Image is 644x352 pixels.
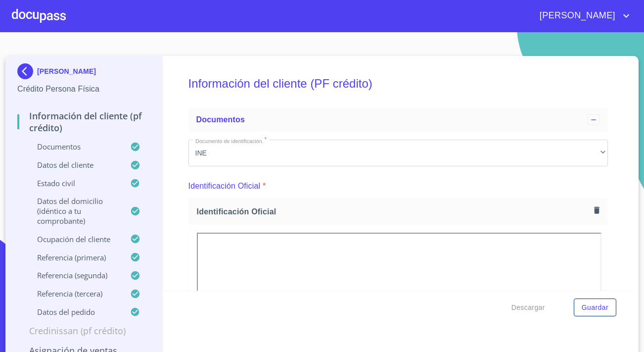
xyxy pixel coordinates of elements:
button: Guardar [574,299,616,317]
span: [PERSON_NAME] [532,8,620,24]
p: Datos del cliente [17,160,130,170]
p: Referencia (primera) [17,252,130,262]
p: Credinissan (PF crédito) [17,325,150,337]
p: Referencia (segunda) [17,270,130,280]
p: Identificación Oficial [188,180,261,192]
span: Descargar [511,302,545,314]
div: INE [188,140,608,166]
p: Referencia (tercera) [17,289,130,299]
p: Datos del pedido [17,307,130,317]
p: Datos del domicilio (idéntico a tu comprobante) [17,196,130,226]
p: Estado Civil [17,178,130,188]
div: Documentos [188,108,608,132]
p: Ocupación del Cliente [17,234,130,244]
p: [PERSON_NAME] [37,67,96,75]
img: Docupass spot blue [17,63,37,79]
h5: Información del cliente (PF crédito) [188,63,608,104]
p: Crédito Persona Física [17,83,150,95]
div: [PERSON_NAME] [17,63,150,83]
p: Información del cliente (PF crédito) [17,110,150,134]
p: Documentos [17,142,130,151]
span: Identificación Oficial [197,206,590,217]
span: Guardar [582,302,608,314]
button: Descargar [507,299,549,317]
span: Documentos [196,115,245,124]
button: account of current user [532,8,632,24]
